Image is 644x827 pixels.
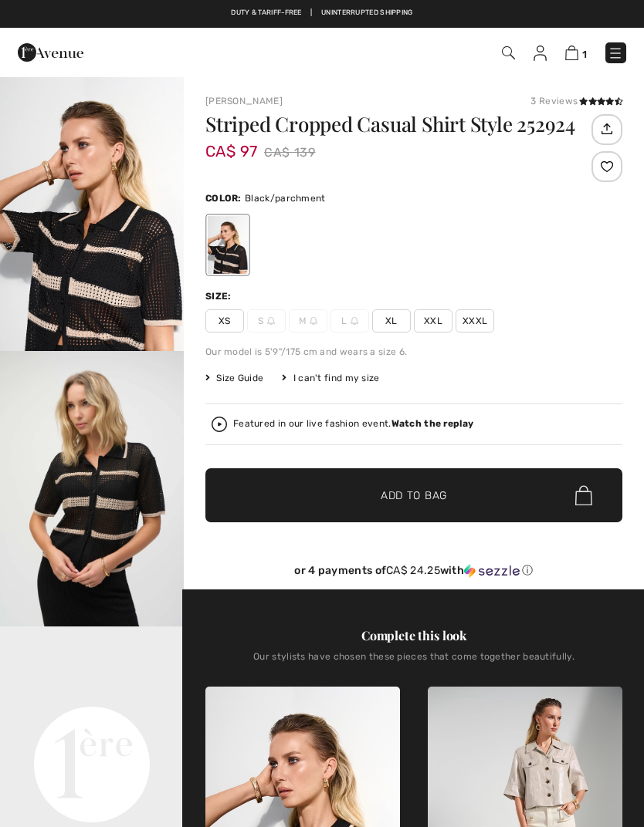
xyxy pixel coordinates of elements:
[205,127,258,160] span: CA$ 97
[18,37,83,68] img: 1ère Avenue
[464,564,520,578] img: Sezzle
[289,309,327,332] span: M
[205,468,622,522] button: Add to Bag
[310,317,317,325] img: ring-m.svg
[205,96,283,106] a: [PERSON_NAME]
[456,309,494,332] span: XXXL
[205,345,622,359] div: Our model is 5'9"/175 cm and wears a size 6.
[381,488,447,504] span: Add to Bag
[351,317,358,325] img: ring-m.svg
[205,289,235,303] div: Size:
[205,564,622,583] div: or 4 payments ofCA$ 24.25withSezzle Click to learn more about Sezzle
[18,44,83,59] a: 1ère Avenue
[608,46,623,61] img: Menu
[282,371,379,385] div: I can't find my size
[247,309,286,332] span: S
[208,216,248,274] div: Black/parchment
[391,418,474,429] strong: Watch the replay
[205,626,622,645] div: Complete this look
[245,193,326,204] span: Black/parchment
[205,193,242,204] span: Color:
[264,141,316,164] span: CA$ 139
[330,309,369,332] span: L
[372,309,411,332] span: XL
[530,94,622,108] div: 3 Reviews
[205,371,263,385] span: Size Guide
[205,114,588,134] h1: Striped Cropped Casual Shirt Style 252924
[534,46,547,61] img: My Info
[582,49,587,60] span: 1
[594,116,619,142] img: Share
[565,46,578,60] img: Shopping Bag
[502,46,515,59] img: Search
[267,317,275,325] img: ring-m.svg
[414,309,452,332] span: XXL
[386,564,440,577] span: CA$ 24.25
[212,417,227,432] img: Watch the replay
[205,564,622,578] div: or 4 payments of with
[233,419,473,429] div: Featured in our live fashion event.
[205,309,244,332] span: XS
[565,43,587,62] a: 1
[575,485,592,505] img: Bag.svg
[205,651,622,674] div: Our stylists have chosen these pieces that come together beautifully.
